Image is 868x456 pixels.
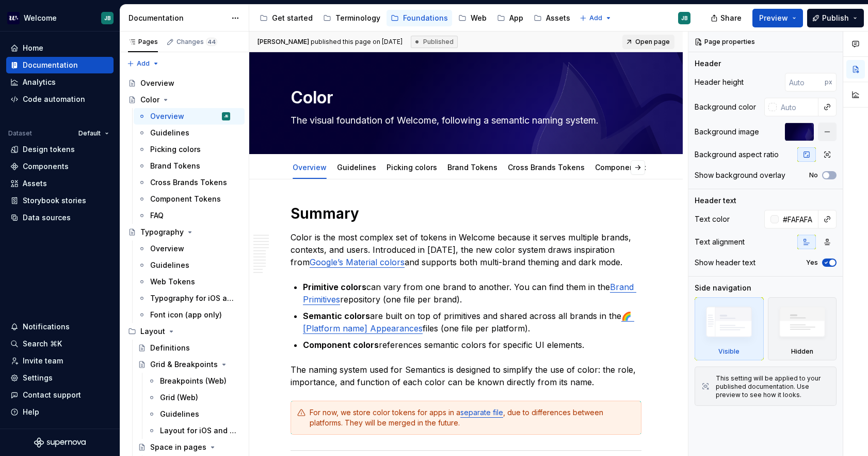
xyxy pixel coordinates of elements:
[150,293,235,303] div: Typography for iOS and Android
[134,141,245,158] a: Picking colors
[589,14,602,22] span: Add
[23,77,56,87] div: Analytics
[509,13,523,23] div: App
[160,376,227,386] div: Breakpoints (Web)
[546,13,570,23] div: Assets
[695,58,721,69] div: Header
[291,231,641,268] p: Color is the most complex set of tokens in Welcome because it serves multiple brands, contexts, a...
[6,192,114,209] a: Storybook stories
[2,7,118,29] button: WelcomeJB
[23,94,85,104] div: Code automation
[258,38,403,46] span: published this page on [DATE]
[635,38,670,46] span: Open page
[695,170,785,180] div: Show background overlay
[471,13,487,23] div: Web
[134,207,245,224] a: FAQ
[695,127,759,137] div: Background image
[150,277,195,287] div: Web Tokens
[23,390,81,400] div: Contact support
[23,407,39,417] div: Help
[504,156,589,178] div: Cross Brands Tokens
[134,191,245,207] a: Component Tokens
[258,38,309,45] span: [PERSON_NAME]
[809,171,818,179] label: No
[337,163,376,172] a: Guidelines
[576,11,615,25] button: Add
[822,13,849,23] span: Publish
[224,111,229,121] div: JB
[160,409,199,419] div: Guidelines
[34,437,86,448] svg: Supernova Logo
[695,149,779,160] div: Background aspect ratio
[134,174,245,191] a: Cross Brands Tokens
[150,442,206,452] div: Space in pages
[403,13,448,23] div: Foundations
[176,38,217,46] div: Changes
[288,85,639,110] textarea: Color
[411,36,458,48] div: Published
[124,56,163,71] button: Add
[150,260,189,270] div: Guidelines
[752,9,803,27] button: Preview
[6,336,114,352] button: Search ⌘K
[779,210,818,229] input: Auto
[695,237,745,247] div: Text alignment
[134,158,245,174] a: Brand Tokens
[718,347,740,356] div: Visible
[150,128,189,138] div: Guidelines
[134,340,245,356] a: Definitions
[134,125,245,141] a: Guidelines
[23,339,62,349] div: Search ⌘K
[23,195,86,206] div: Storybook stories
[140,95,159,105] div: Color
[695,297,764,360] div: Visible
[6,353,114,369] a: Invite team
[768,297,837,360] div: Hidden
[333,156,380,178] div: Guidelines
[310,257,405,267] a: Google’s Material colors
[23,144,75,155] div: Design tokens
[303,281,641,306] p: can vary from one brand to another. You can find them in the repository (one file per brand).
[720,13,742,23] span: Share
[206,38,217,46] span: 44
[293,163,327,172] a: Overview
[303,311,370,321] strong: Semantic colors
[23,212,71,223] div: Data sources
[150,177,227,188] div: Cross Brands Tokens
[272,13,313,23] div: Get started
[74,126,114,141] button: Default
[150,111,184,121] div: Overview
[460,408,503,417] a: separate file
[150,244,184,254] div: Overview
[150,194,221,204] div: Component Tokens
[622,35,674,49] a: Open page
[6,387,114,403] button: Contact support
[137,59,150,68] span: Add
[303,282,366,292] strong: Primitive colors
[387,163,437,172] a: Picking colors
[255,8,574,28] div: Page tree
[382,156,441,178] div: Picking colors
[23,161,69,172] div: Components
[6,158,114,175] a: Components
[595,163,666,172] a: Component Tokens
[23,43,43,53] div: Home
[310,407,635,428] div: For now, we store color tokens for apps in a , due to differences between platforms. They will be...
[134,257,245,273] a: Guidelines
[78,129,101,138] span: Default
[6,91,114,108] a: Code automation
[134,290,245,307] a: Typography for iOS and Android
[23,356,63,366] div: Invite team
[160,392,198,403] div: Grid (Web)
[134,356,245,373] a: Grid & Breakpoints
[529,10,574,26] a: Assets
[6,175,114,192] a: Assets
[695,257,756,268] div: Show header text
[23,60,78,70] div: Documentation
[591,156,670,178] div: Component Tokens
[695,102,756,112] div: Background color
[143,422,245,439] a: Layout for iOS and Android
[160,425,238,436] div: Layout for iOS and Android
[319,10,384,26] a: Terminology
[124,92,245,108] a: Color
